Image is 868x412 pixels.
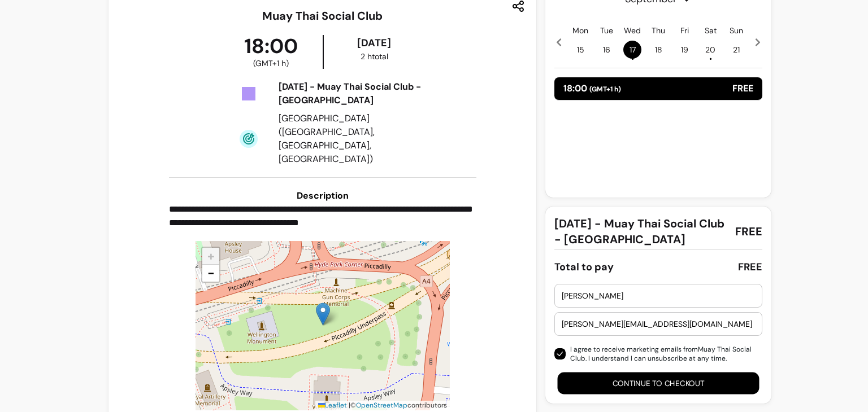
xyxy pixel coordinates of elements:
a: OpenStreetMap [356,401,407,410]
span: + [207,248,215,264]
div: [DATE] - Muay Thai Social Club - [GEOGRAPHIC_DATA] [279,80,422,107]
span: ( GMT+1 h ) [589,85,621,94]
input: Enter your first name [562,290,755,301]
div: 18:00 [220,35,322,69]
div: Total to pay [554,259,614,275]
span: • [709,53,712,64]
span: 20 [701,41,719,59]
h3: Description [169,189,476,203]
div: 2 h total [326,51,423,62]
p: Tue [600,25,613,36]
div: [DATE] [326,35,423,51]
button: Continue to checkout [558,372,759,395]
span: 19 [675,41,693,59]
p: Fri [680,25,689,36]
span: 15 [571,41,589,59]
span: FREE [735,223,762,239]
p: Sat [705,25,717,36]
a: Leaflet [318,401,347,410]
a: Zoom in [202,248,219,265]
div: © contributors [315,401,450,410]
p: Wed [624,25,641,36]
h3: Muay Thai Social Club [262,8,383,24]
p: 18:00 [563,82,621,95]
img: Tickets Icon [240,85,258,103]
p: Mon [572,25,588,36]
p: Sun [730,25,743,36]
p: Thu [652,25,665,36]
span: | [349,401,350,410]
a: Zoom out [202,265,219,282]
span: − [207,265,215,281]
span: [DATE] - Muay Thai Social Club - [GEOGRAPHIC_DATA] [554,216,726,247]
p: FREE [732,82,753,95]
span: 17 [623,41,641,59]
span: ( GMT+1 h ) [253,58,289,69]
span: 21 [727,41,745,59]
div: [GEOGRAPHIC_DATA] ([GEOGRAPHIC_DATA], [GEOGRAPHIC_DATA], [GEOGRAPHIC_DATA]) [279,112,422,166]
span: 16 [597,41,615,59]
img: Muay Thai Social Club [316,303,330,326]
input: Enter your email address [562,318,755,330]
span: • [631,53,634,64]
div: FREE [738,259,762,275]
span: 18 [649,41,667,59]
